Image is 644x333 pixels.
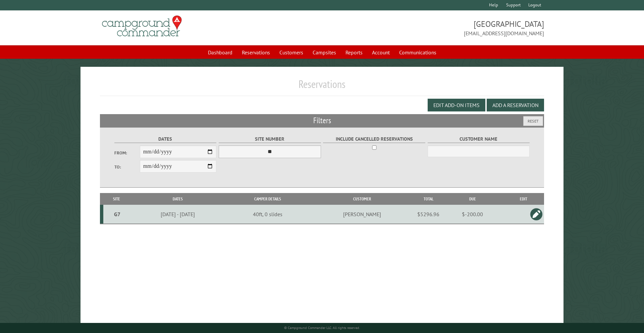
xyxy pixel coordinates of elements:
[503,193,544,205] th: Edit
[103,193,130,205] th: Site
[309,193,415,205] th: Customer
[309,205,415,224] td: [PERSON_NAME]
[238,46,274,59] a: Reservations
[114,150,140,156] label: From:
[428,135,530,143] label: Customer Name
[309,46,340,59] a: Campsites
[131,211,225,218] div: [DATE] - [DATE]
[341,46,367,59] a: Reports
[226,205,309,224] td: 40ft, 0 slides
[114,135,217,143] label: Dates
[106,211,129,218] div: G7
[100,13,184,39] img: Campground Commander
[219,135,321,143] label: Site Number
[368,46,394,59] a: Account
[100,114,544,127] h2: Filters
[322,18,544,37] span: [GEOGRAPHIC_DATA] [EMAIL_ADDRESS][DOMAIN_NAME]
[487,99,544,111] button: Add a Reservation
[130,193,226,205] th: Dates
[428,99,485,111] button: Edit Add-on Items
[442,205,503,224] td: $-200.00
[226,193,309,205] th: Camper Details
[204,46,236,59] a: Dashboard
[323,135,425,143] label: Include Cancelled Reservations
[275,46,307,59] a: Customers
[523,116,543,126] button: Reset
[100,78,544,96] h1: Reservations
[284,326,360,330] small: © Campground Commander LLC. All rights reserved.
[415,205,442,224] td: $5296.96
[114,164,140,170] label: To:
[415,193,442,205] th: Total
[442,193,503,205] th: Due
[395,46,440,59] a: Communications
